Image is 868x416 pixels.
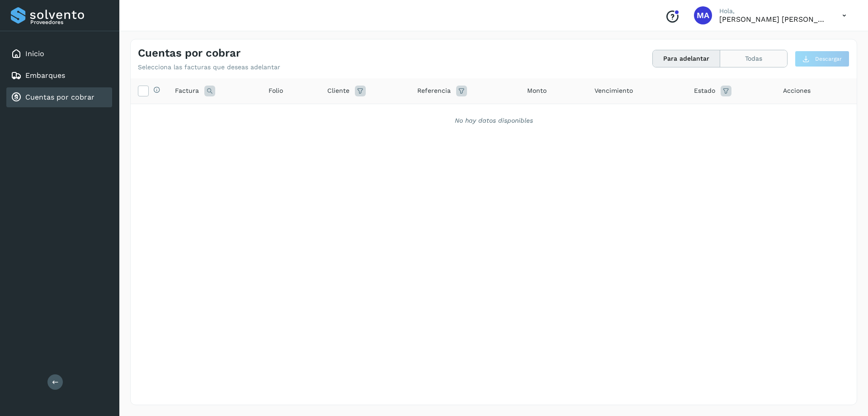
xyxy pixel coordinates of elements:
[653,50,720,67] button: Para adelantar
[25,71,65,80] a: Embarques
[719,15,828,24] p: Marco Antonio Ortiz Jurado
[327,86,349,96] span: Cliente
[30,19,108,25] p: Proveedores
[6,44,112,64] div: Inicio
[25,49,44,58] a: Inicio
[6,87,112,107] div: Cuentas por cobrar
[138,63,280,71] p: Selecciona las facturas que deseas adelantar
[138,47,241,60] h4: Cuentas por cobrar
[175,86,199,96] span: Factura
[527,86,547,96] span: Monto
[795,51,849,67] button: Descargar
[269,86,283,96] span: Folio
[719,7,828,15] p: Hola,
[594,86,633,96] span: Vencimiento
[815,55,842,63] span: Descargar
[417,86,451,96] span: Referencia
[142,116,845,125] div: No hay datos disponibles
[694,86,715,96] span: Estado
[25,93,94,101] a: Cuentas por cobrar
[783,86,811,96] span: Acciones
[6,66,112,86] div: Embarques
[720,50,787,67] button: Todas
